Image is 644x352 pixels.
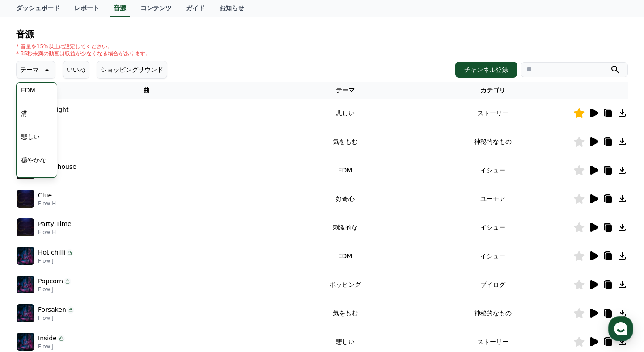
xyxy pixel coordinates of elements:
button: 可愛い [17,173,43,193]
p: Forsaken [38,305,66,314]
img: music [17,247,34,265]
p: Clue [38,191,52,200]
img: music [17,190,34,208]
p: Flow J [38,343,65,350]
td: EDM [278,242,412,270]
button: 穏やかな [17,150,50,170]
p: Flow J [38,257,73,264]
button: チャンネル登録 [455,62,517,78]
td: イシュー [412,213,573,242]
span: Messages [74,292,101,299]
img: music [17,304,34,322]
a: Messages [59,278,115,300]
td: ブイログ [412,270,573,299]
td: EDM [278,156,412,184]
td: イシュー [412,156,573,184]
img: music [17,218,34,236]
button: 溝 [17,104,31,123]
span: Home [23,291,38,298]
button: 悲しい [17,127,43,147]
td: 気をもむ [278,127,412,156]
p: Flow H [38,172,76,179]
img: music [17,333,34,351]
p: Flow H [38,200,56,207]
p: Hot chilli [38,248,65,257]
td: 悲しい [278,99,412,127]
th: テーマ [278,82,412,99]
p: Party Time [38,219,72,229]
p: * 35秒未満の動画は収益が少なくなる場合があります。 [16,50,151,57]
p: Inside [38,334,57,343]
th: 曲 [16,82,278,99]
button: テーマ [16,61,55,79]
a: Settings [115,278,172,300]
span: Settings [132,291,154,298]
td: 気をもむ [278,299,412,327]
button: ショッピングサウンド [97,61,167,79]
p: Flow J [38,286,71,293]
p: Flow J [38,314,74,322]
h4: 音源 [16,29,628,39]
button: EDM [17,80,39,100]
td: ユーモア [412,184,573,213]
th: カテゴリ [412,82,573,99]
td: 神秘的なもの [412,299,573,327]
p: * 音量を15%以上に設定してください。 [16,43,151,50]
a: Home [3,278,59,300]
td: 刺激的な [278,213,412,242]
td: 好奇心 [278,184,412,213]
td: ストーリー [412,99,573,127]
td: ポッピング [278,270,412,299]
img: music [17,276,34,293]
td: 神秘的なもの [412,127,573,156]
button: いいね [63,61,89,79]
p: Popcorn [38,277,63,286]
p: Flow H [38,229,72,236]
p: テーマ [20,63,39,76]
td: イシュー [412,242,573,270]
